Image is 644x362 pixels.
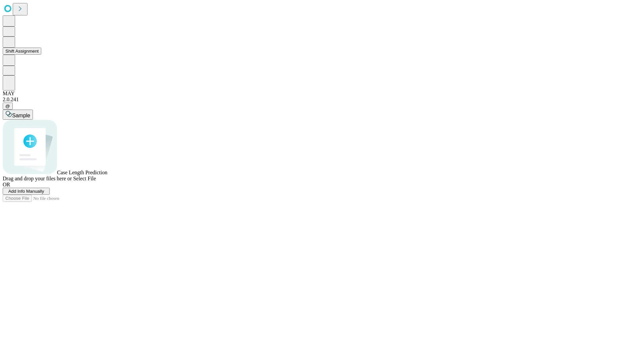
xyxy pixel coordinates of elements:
[73,176,96,181] span: Select File
[3,90,641,97] div: MAY
[3,103,13,110] button: @
[57,170,107,175] span: Case Length Prediction
[3,188,50,195] button: Add Info Manually
[3,182,10,187] span: OR
[5,104,10,109] span: @
[3,110,33,120] button: Sample
[3,48,41,55] button: Shift Assignment
[12,113,30,118] span: Sample
[3,97,641,103] div: 2.0.241
[3,176,72,181] span: Drag and drop your files here or
[8,189,44,194] span: Add Info Manually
